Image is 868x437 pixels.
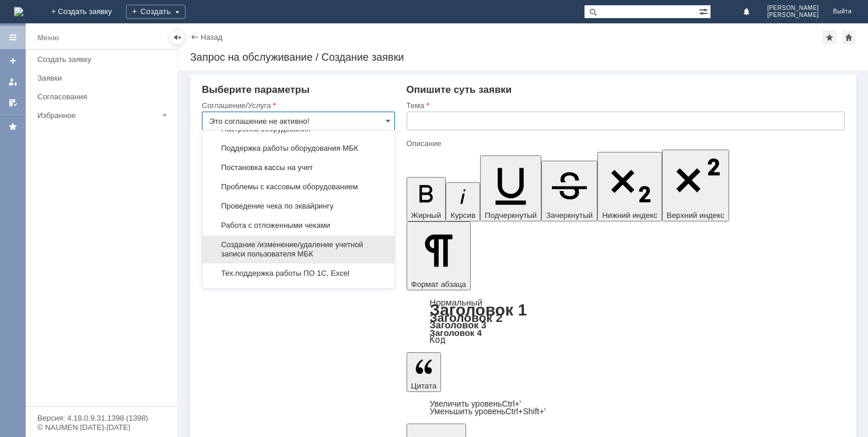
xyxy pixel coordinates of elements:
button: Верхний индекс [662,150,729,221]
span: Постановка кассы на учет [209,163,387,172]
a: Код [430,335,446,345]
span: Выберите параметры [202,84,310,95]
div: Соглашение/Услуга [202,102,393,109]
span: Нижний индекс [602,211,657,220]
span: Ctrl+Shift+' [505,407,545,416]
span: Поддержка работы оборудования МБК [209,144,387,153]
span: Зачеркнутый [546,211,593,220]
div: Сделать домашней страницей [842,30,856,44]
div: Заявки [37,74,170,82]
a: Мои согласования [3,93,22,112]
span: Подчеркнутый [485,211,537,220]
div: Цитата [407,400,845,415]
span: [PERSON_NAME] [767,12,819,19]
button: Зачеркнутый [541,161,597,221]
span: Жирный [411,211,442,220]
img: logo [14,7,23,16]
div: Согласования [37,92,170,101]
span: Проблемы с кассовым оборудованием [209,182,387,192]
span: Верхний индекс [667,211,724,220]
span: Работа с отложенными чеками [209,221,387,230]
a: Нормальный [430,297,482,307]
span: Тех.поддержка работы ПО 1С, Excel [209,269,387,278]
button: Формат абзаца [407,221,471,290]
button: Подчеркнутый [480,155,541,221]
div: Описание [407,140,842,147]
button: Нижний индекс [597,152,662,221]
a: Заголовок 1 [430,301,527,319]
div: © NAUMEN [DATE]-[DATE] [37,424,166,431]
span: Курсив [450,211,475,220]
span: Ctrl+' [502,399,521,408]
a: Decrease [430,407,546,416]
a: Заголовок 3 [430,320,487,330]
span: Проведение чека по эквайрингу [209,202,387,211]
a: Заголовок 2 [430,311,503,324]
span: Создание /изменение/удаление учетной записи пользователя МБК [209,240,387,259]
div: Тема [407,102,842,109]
div: Версия: 4.18.0.9.31.1398 (1398) [37,414,166,422]
div: Формат абзаца [407,299,845,344]
span: Опишите суть заявки [407,84,512,95]
span: Формат абзаца [411,280,466,289]
a: Создать заявку [33,50,175,68]
span: [PERSON_NAME] [767,5,819,12]
div: Создать [126,5,185,19]
div: Добавить в избранное [822,30,836,44]
a: Согласования [33,88,175,106]
span: Цитата [411,381,437,390]
a: Создать заявку [3,51,22,70]
div: Меню [37,31,59,45]
a: Назад [201,33,222,41]
a: Increase [430,399,521,408]
button: Жирный [407,177,446,221]
a: Перейти на домашнюю страницу [14,7,23,16]
a: Заявки [33,69,175,87]
span: Расширенный поиск [699,5,710,16]
div: Избранное [37,111,157,120]
div: Скрыть меню [170,30,184,44]
div: Запрос на обслуживание / Создание заявки [190,51,856,63]
a: Мои заявки [3,72,22,91]
div: Создать заявку [37,55,170,64]
button: Цитата [407,352,442,392]
button: Курсив [446,182,480,221]
a: Заголовок 4 [430,328,482,338]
